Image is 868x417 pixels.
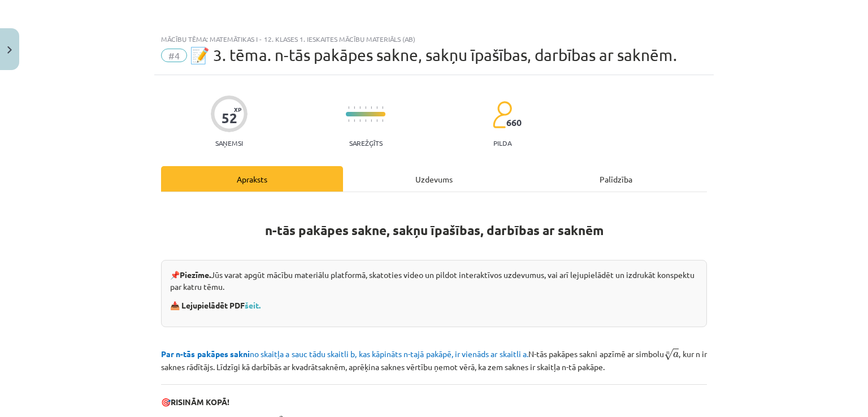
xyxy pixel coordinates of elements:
span: 660 [506,118,522,128]
strong: Piezīme. [180,270,211,280]
span: a [673,352,679,358]
img: icon-short-line-57e1e144782c952c97e751825c79c345078a6d821885a25fce030b3d8c18986b.svg [365,106,366,109]
img: icon-short-line-57e1e144782c952c97e751825c79c345078a6d821885a25fce030b3d8c18986b.svg [359,106,361,109]
div: 52 [222,110,237,126]
img: icon-short-line-57e1e144782c952c97e751825c79c345078a6d821885a25fce030b3d8c18986b.svg [371,119,372,122]
img: students-c634bb4e5e11cddfef0936a35e636f08e4e9abd3cc4e673bd6f9a4125e45ecb1.svg [492,101,512,129]
div: Palīdzība [525,166,707,192]
img: icon-short-line-57e1e144782c952c97e751825c79c345078a6d821885a25fce030b3d8c18986b.svg [348,106,349,109]
strong: n-tās pakāpes sakne, sakņu īpašības, darbības ar saknēm [265,222,604,238]
span: #4 [161,49,187,62]
img: icon-short-line-57e1e144782c952c97e751825c79c345078a6d821885a25fce030b3d8c18986b.svg [376,119,377,122]
img: icon-short-line-57e1e144782c952c97e751825c79c345078a6d821885a25fce030b3d8c18986b.svg [365,119,366,122]
img: icon-short-line-57e1e144782c952c97e751825c79c345078a6d821885a25fce030b3d8c18986b.svg [359,119,361,122]
img: icon-short-line-57e1e144782c952c97e751825c79c345078a6d821885a25fce030b3d8c18986b.svg [348,119,349,122]
img: icon-short-line-57e1e144782c952c97e751825c79c345078a6d821885a25fce030b3d8c18986b.svg [371,106,372,109]
p: Sarežģīts [349,139,383,147]
span: 📝 3. tēma. n-tās pakāpes sakne, sakņu īpašības, darbības ar saknēm. [190,46,677,64]
strong: 📥 Lejupielādēt PDF [170,300,262,310]
img: icon-short-line-57e1e144782c952c97e751825c79c345078a6d821885a25fce030b3d8c18986b.svg [382,106,383,109]
img: icon-short-line-57e1e144782c952c97e751825c79c345078a6d821885a25fce030b3d8c18986b.svg [382,119,383,122]
div: Apraksts [161,166,343,192]
p: 🎯 [161,396,707,408]
a: šeit. [245,300,261,310]
img: icon-short-line-57e1e144782c952c97e751825c79c345078a6d821885a25fce030b3d8c18986b.svg [354,119,355,122]
div: Mācību tēma: Matemātikas i - 12. klases 1. ieskaites mācību materiāls (ab) [161,35,707,43]
b: RISINĀM KOPĀ! [171,397,229,407]
div: Uzdevums [343,166,525,192]
p: N-tās pakāpes sakni apzīmē ar simbolu , kur n ir saknes rādītājs. Līdzīgi kā darbībās ar kvadrāts... [161,346,707,373]
img: icon-short-line-57e1e144782c952c97e751825c79c345078a6d821885a25fce030b3d8c18986b.svg [376,106,377,109]
p: 📌 Jūs varat apgūt mācību materiālu platformā, skatoties video un pildot interaktīvos uzdevumus, v... [170,269,698,293]
img: icon-short-line-57e1e144782c952c97e751825c79c345078a6d821885a25fce030b3d8c18986b.svg [354,106,355,109]
span: √ [664,349,673,360]
p: Saņemsi [211,139,248,147]
b: Par n-tās pakāpes sakni [161,349,250,359]
span: no skaitļa a sauc tādu skaitli b, kas kāpināts n-tajā pakāpē, ir vienāds ar skaitli a. [161,349,528,359]
p: pilda [493,139,511,147]
span: XP [234,106,241,112]
img: icon-close-lesson-0947bae3869378f0d4975bcd49f059093ad1ed9edebbc8119c70593378902aed.svg [7,46,12,54]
